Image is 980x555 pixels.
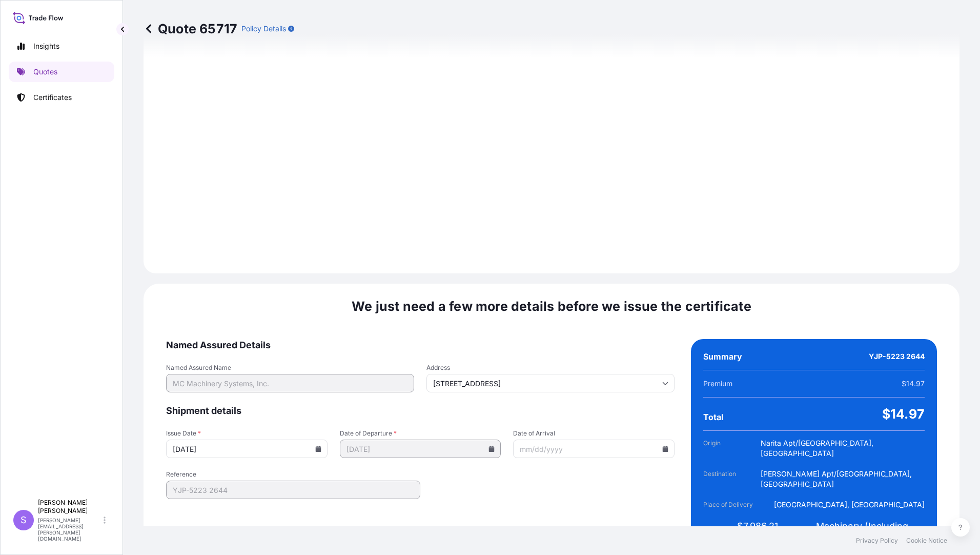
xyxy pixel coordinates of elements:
[882,406,925,422] span: $14.97
[856,537,898,545] a: Privacy Policy
[9,36,114,56] a: Insights
[166,440,328,458] input: mm/dd/yyyy
[166,470,420,479] span: Reference
[513,440,675,458] input: mm/dd/yyyy
[21,515,27,525] span: S
[737,520,778,532] span: $7,986.21
[761,469,925,489] span: [PERSON_NAME] Apt/[GEOGRAPHIC_DATA], [GEOGRAPHIC_DATA]
[703,469,761,489] span: Destination
[166,405,675,417] span: Shipment details
[906,537,947,545] a: Cookie Notice
[426,364,675,372] span: Address
[166,364,414,372] span: Named Assured Name
[38,499,101,515] p: [PERSON_NAME] [PERSON_NAME]
[816,520,925,532] span: Machinery (Including Parts)
[340,440,501,458] input: mm/dd/yyyy
[144,21,237,37] p: Quote 65717
[166,481,420,499] input: Your internal reference
[703,412,723,422] span: Total
[33,67,57,77] p: Quotes
[33,92,72,103] p: Certificates
[513,429,675,438] span: Date of Arrival
[703,379,732,389] span: Premium
[9,87,114,108] a: Certificates
[426,374,675,392] input: Cargo owner address
[33,41,59,51] p: Insights
[38,517,101,542] p: [PERSON_NAME][EMAIL_ADDRESS][PERSON_NAME][DOMAIN_NAME]
[869,351,925,362] span: YJP-5223 2644
[774,500,925,510] span: [GEOGRAPHIC_DATA], [GEOGRAPHIC_DATA]
[352,298,751,314] span: We just need a few more details before we issue the certificate
[166,429,328,438] span: Issue Date
[340,429,501,438] span: Date of Departure
[902,379,925,389] span: $14.97
[166,339,675,351] span: Named Assured Details
[241,24,286,34] p: Policy Details
[761,438,925,459] span: Narita Apt/[GEOGRAPHIC_DATA], [GEOGRAPHIC_DATA]
[9,62,114,82] a: Quotes
[703,438,761,459] span: Origin
[703,500,761,510] span: Place of Delivery
[703,351,742,362] span: Summary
